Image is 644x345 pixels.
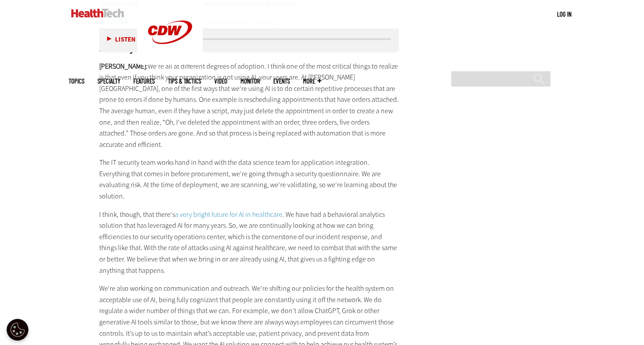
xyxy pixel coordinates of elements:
a: Events [273,78,290,84]
a: Log in [557,10,571,18]
div: Cookie Settings [7,319,28,341]
button: Open Preferences [7,319,28,341]
a: Video [214,78,227,84]
a: MonITor [240,78,260,84]
p: We're all at different degrees of adoption. I think one of the most critical things to realize is... [99,61,399,150]
div: User menu [557,10,571,19]
a: a very bright future for AI in healthcare [175,210,282,219]
a: Tips & Tactics [168,78,201,84]
span: Specialty [97,78,120,84]
p: I think, though, that there's . We have had a behavioral analytics solution that has leveraged AI... [99,209,399,276]
span: Topics [69,78,84,84]
p: The IT security team works hand in hand with the data science team for application integration. E... [99,157,399,202]
img: Home [71,9,124,17]
a: CDW [137,58,203,67]
span: More [303,78,321,84]
a: Features [133,78,155,84]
